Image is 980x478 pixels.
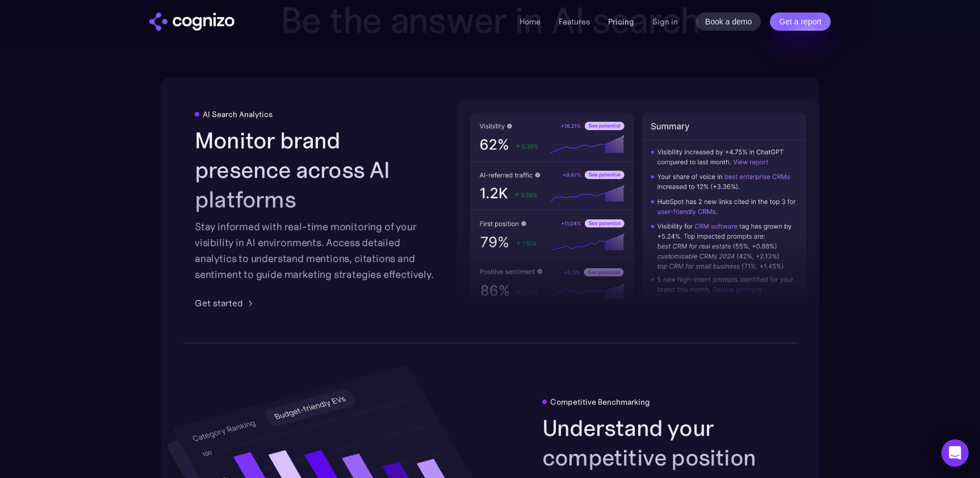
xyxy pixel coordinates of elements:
[195,296,243,310] div: Get started
[457,100,819,320] img: AI visibility metrics performance insights
[149,13,234,31] a: home
[195,296,257,310] a: Get started
[608,16,634,27] a: Pricing
[941,439,969,467] div: Open Intercom Messenger
[203,110,273,119] div: AI Search Analytics
[195,219,438,282] div: Stay informed with real-time monitoring of your visibility in AI environments. Access detailed an...
[195,126,438,214] h2: Monitor brand presence across AI platforms
[542,413,785,472] h2: Understand your competitive position
[520,16,541,27] a: Home
[652,15,678,28] a: Sign in
[770,13,831,31] a: Get a report
[550,397,650,406] div: Competitive Benchmarking
[559,16,590,27] a: Features
[149,13,234,31] img: cognizo logo
[696,13,761,31] a: Book a demo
